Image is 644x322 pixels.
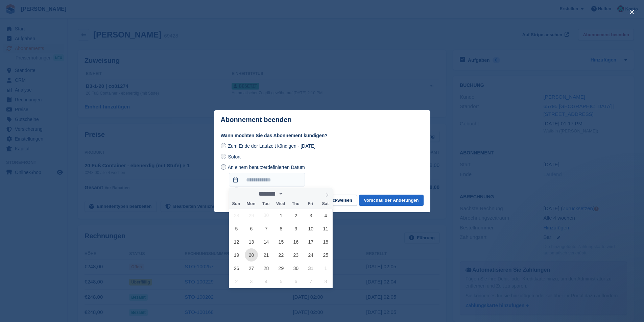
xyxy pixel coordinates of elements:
span: October 28, 2025 [260,262,273,275]
span: October 26, 2025 [230,262,243,275]
input: Sofort [221,154,226,159]
span: October 19, 2025 [230,248,243,262]
span: September 28, 2025 [230,209,243,222]
span: October 17, 2025 [304,235,317,248]
span: October 14, 2025 [260,235,273,248]
span: October 7, 2025 [260,222,273,235]
select: Month [257,190,284,197]
span: October 16, 2025 [289,235,303,248]
span: Wed [273,202,288,206]
span: Sofort [228,154,240,159]
span: Sun [229,202,244,206]
span: October 27, 2025 [245,262,258,275]
span: October 13, 2025 [245,235,258,248]
span: November 1, 2025 [319,262,332,275]
span: October 25, 2025 [319,248,332,262]
span: October 22, 2025 [275,248,288,262]
span: October 30, 2025 [289,262,303,275]
span: October 10, 2025 [304,222,317,235]
span: September 29, 2025 [245,209,258,222]
button: Vorschau der Änderungen [359,195,423,206]
span: November 2, 2025 [230,275,243,288]
button: close [626,7,637,18]
span: October 6, 2025 [245,222,258,235]
span: October 5, 2025 [230,222,243,235]
input: An einem benutzerdefinierten Datum [221,164,226,170]
span: Zum Ende der Laufzeit kündigen - [DATE] [228,143,315,149]
span: Fri [303,202,318,206]
span: October 21, 2025 [260,248,273,262]
span: An einem benutzerdefinierten Datum [228,165,305,170]
button: Zurückweisen [318,195,357,206]
span: October 29, 2025 [275,262,288,275]
span: October 4, 2025 [319,209,332,222]
span: Mon [243,202,258,206]
span: October 15, 2025 [275,235,288,248]
span: October 18, 2025 [319,235,332,248]
span: October 9, 2025 [289,222,303,235]
span: November 4, 2025 [260,275,273,288]
span: October 11, 2025 [319,222,332,235]
span: October 20, 2025 [245,248,258,262]
span: November 7, 2025 [304,275,317,288]
span: October 1, 2025 [275,209,288,222]
input: Year [284,190,305,197]
p: Abonnement beenden [221,116,292,124]
span: October 23, 2025 [289,248,303,262]
span: November 3, 2025 [245,275,258,288]
span: October 24, 2025 [304,248,317,262]
span: October 8, 2025 [275,222,288,235]
span: Tue [258,202,273,206]
label: Wann möchten Sie das Abonnement kündigen? [221,132,424,139]
input: An einem benutzerdefinierten Datum [229,173,305,187]
span: November 8, 2025 [319,275,332,288]
span: Thu [288,202,303,206]
span: September 30, 2025 [260,209,273,222]
span: October 3, 2025 [304,209,317,222]
span: October 12, 2025 [230,235,243,248]
span: November 6, 2025 [289,275,303,288]
input: Zum Ende der Laufzeit kündigen - [DATE] [221,143,226,148]
span: November 5, 2025 [275,275,288,288]
span: Sat [318,202,333,206]
span: October 2, 2025 [289,209,303,222]
span: October 31, 2025 [304,262,317,275]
